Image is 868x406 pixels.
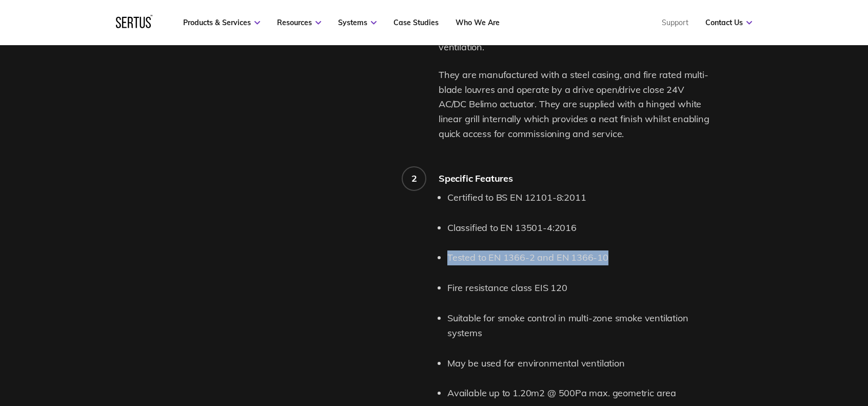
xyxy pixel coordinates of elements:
a: Case Studies [393,18,439,27]
li: Classified to EN 13501-4:2016 [447,221,714,236]
li: Certified to BS EN 12101-8:2011 [447,190,714,205]
a: Resources [277,18,321,27]
a: Contact Us [705,18,752,27]
iframe: Chat Widget [817,357,868,406]
li: Suitable for smoke control in multi-zone smoke ventilation systems [447,311,714,341]
li: Fire resistance class EIS 120 [447,281,714,296]
div: Specific Features [439,172,714,184]
li: May be used for environmental ventilation [447,356,714,371]
a: Systems [338,18,377,27]
a: Products & Services [183,18,260,27]
p: They are manufactured with a steel casing, and fire rated multi-blade louvres and operate by a dr... [439,68,714,142]
div: 2 [411,172,417,184]
li: Tested to EN 1366-2 and EN 1366-10 [447,250,714,265]
a: Support [662,18,688,27]
li: Available up to 1.20m2 @ 500Pa max. geometric area [447,386,714,401]
a: Who We Are [456,18,500,27]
